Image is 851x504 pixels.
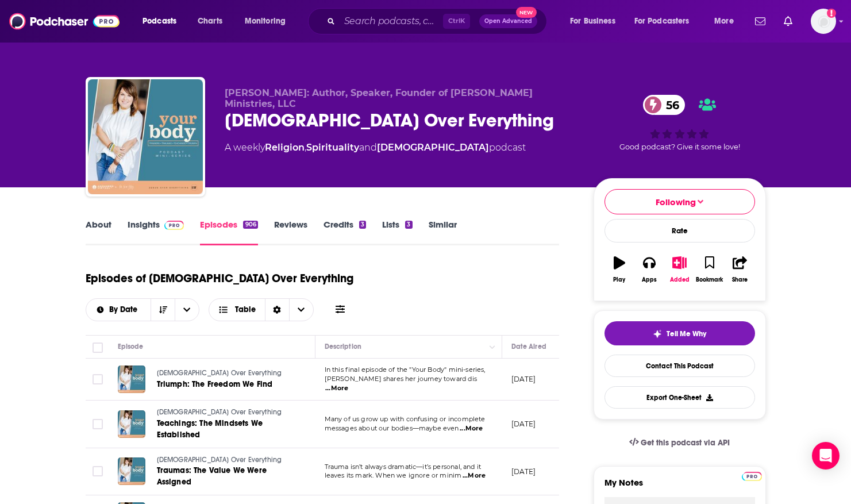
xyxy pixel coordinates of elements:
[265,299,289,321] div: Sort Direction
[325,424,459,432] span: messages about our bodies—maybe even
[93,374,103,384] span: Toggle select row
[619,143,740,151] span: Good podcast? Give it some love!
[604,386,755,409] button: Export One-Sheet
[325,375,477,383] span: [PERSON_NAME] shares her journey toward dis
[511,374,536,384] p: [DATE]
[443,14,470,29] span: Ctrl K
[319,8,558,34] div: Search podcasts, credits, & more...
[274,219,307,245] a: Reviews
[570,13,615,29] span: For Business
[562,12,630,30] button: open menu
[93,466,103,476] span: Toggle select row
[405,221,412,229] div: 3
[235,306,256,314] span: Table
[198,13,222,29] span: Charts
[812,442,840,470] div: Open Intercom Messenger
[604,477,755,497] label: My Notes
[742,472,762,481] img: Podchaser Pro
[620,429,740,457] a: Get this podcast via API
[88,79,203,194] img: Jesus Over Everything
[732,276,748,283] div: Share
[157,379,294,390] a: Triumph: The Freedom We Find
[811,9,836,34] button: Show profile menu
[643,95,685,115] a: 56
[325,415,486,423] span: Many of us grow up with confusing or incomplete
[243,221,257,229] div: 906
[324,219,366,245] a: Credits3
[811,9,836,34] img: User Profile
[164,221,184,230] img: Podchaser Pro
[118,340,144,353] div: Episode
[9,10,120,32] img: Podchaser - Follow, Share and Rate Podcasts
[175,299,199,321] button: open menu
[86,271,353,286] h1: Episodes of [DEMOGRAPHIC_DATA] Over Everything
[516,7,537,18] span: New
[157,465,295,488] a: Traumas: The Value We Were Assigned
[237,12,301,30] button: open menu
[200,219,257,245] a: Episodes906
[340,12,443,30] input: Search podcasts, credits, & more...
[134,12,191,30] button: open menu
[209,298,314,321] button: Choose View
[479,14,537,28] button: Open AdvancedNew
[667,329,706,338] span: Tell Me Why
[190,12,229,30] a: Charts
[811,9,836,34] span: Logged in as ShellB
[604,189,755,214] button: Following
[305,142,306,153] span: ,
[429,219,457,245] a: Similar
[642,276,657,283] div: Apps
[654,95,685,115] span: 56
[484,18,532,24] span: Open Advanced
[128,219,184,245] a: InsightsPodchaser Pro
[143,13,176,29] span: Podcasts
[604,219,755,243] div: Rate
[750,11,770,31] a: Show notifications dropdown
[641,438,730,448] span: Get this podcast via API
[157,456,282,464] span: [DEMOGRAPHIC_DATA] Over Everything
[109,306,141,314] span: By Date
[511,467,536,476] p: [DATE]
[604,249,634,290] button: Play
[695,249,725,290] button: Bookmark
[157,368,294,379] a: [DEMOGRAPHIC_DATA] Over Everything
[325,471,462,479] span: leaves its mark. When we ignore or minim
[86,219,111,245] a: About
[511,419,536,429] p: [DATE]
[157,418,295,441] a: Teachings: The Mindsets We Established
[225,141,526,155] div: A weekly podcast
[714,13,734,29] span: More
[656,197,696,207] span: Following
[460,424,483,433] span: ...More
[627,12,706,30] button: open menu
[706,12,748,30] button: open menu
[157,455,295,465] a: [DEMOGRAPHIC_DATA] Over Everything
[151,299,175,321] button: Sort Direction
[157,465,267,487] span: Traumas: The Value We Were Assigned
[725,249,754,290] button: Share
[827,9,836,18] svg: Add a profile image
[325,463,482,471] span: Trauma isn’t always dramatic—it’s personal, and it
[157,369,282,377] span: [DEMOGRAPHIC_DATA] Over Everything
[604,355,755,377] a: Contact This Podcast
[359,221,366,229] div: 3
[245,13,286,29] span: Monitoring
[325,340,361,353] div: Description
[359,142,377,153] span: and
[463,471,486,480] span: ...More
[157,407,295,418] a: [DEMOGRAPHIC_DATA] Over Everything
[604,321,755,345] button: tell me why sparkleTell Me Why
[742,470,762,481] a: Pro website
[382,219,412,245] a: Lists3
[696,276,723,283] div: Bookmark
[634,13,690,29] span: For Podcasters
[486,340,499,354] button: Column Actions
[93,419,103,429] span: Toggle select row
[265,142,305,153] a: Religion
[653,329,662,338] img: tell me why sparkle
[511,340,546,353] div: Date Aired
[634,249,664,290] button: Apps
[779,11,797,31] a: Show notifications dropdown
